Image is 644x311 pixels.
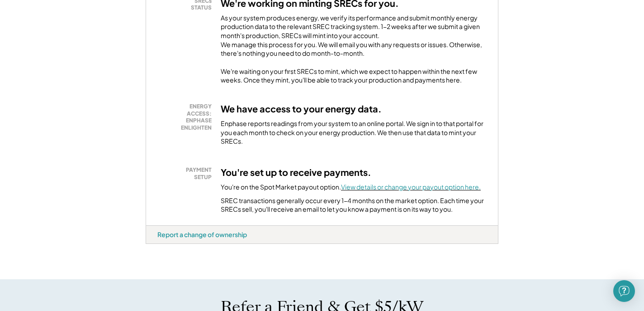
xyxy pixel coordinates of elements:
div: You're on the Spot Market payout option. [221,183,481,192]
div: SREC transactions generally occur every 1-4 months on the market option. Each time your SRECs sel... [221,196,487,214]
div: ENERGY ACCESS: ENPHASE ENLIGHTEN [162,103,212,131]
h3: We have access to your energy data. [221,103,382,115]
div: Report a change of ownership [157,230,247,238]
a: View details or change your payout option here. [341,183,481,191]
div: We're waiting on your first SRECs to mint, which we expect to happen within the next few weeks. O... [221,67,487,85]
div: As your system produces energy, we verify its performance and submit monthly energy production da... [221,14,487,63]
div: Enphase reports readings from your system to an online portal. We sign in to that portal for you ... [221,119,487,146]
div: Open Intercom Messenger [613,280,635,302]
h3: You're set up to receive payments. [221,166,371,178]
div: PAYMENT SETUP [162,166,212,180]
div: qxmbnuh6 - MD 1.5x (BT) [146,244,176,248]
